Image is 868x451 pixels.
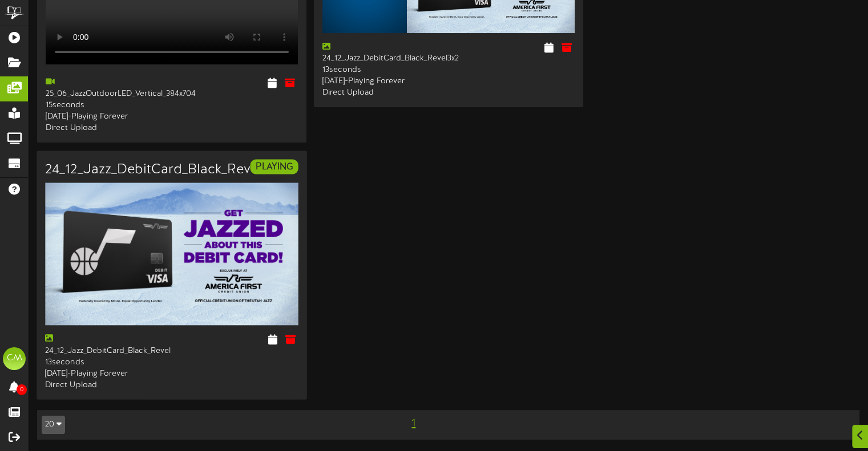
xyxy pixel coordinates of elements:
div: [DATE] - Playing Forever [45,368,163,379]
div: 24_12_Jazz_DebitCard_Black_Revel3x2 [322,42,440,64]
div: 13 seconds [45,356,163,368]
div: 24_12_Jazz_DebitCard_Black_Revel [45,334,163,356]
button: 20 [42,416,65,434]
img: 4c397adb-8f98-4091-ba5c-02b575b20acd.jpg [45,183,298,325]
div: [DATE] - Playing Forever [322,76,440,87]
div: Direct Upload [46,123,163,134]
h3: 24_12_Jazz_DebitCard_Black_Revel [45,162,261,177]
div: Direct Upload [322,87,440,99]
div: CM [3,347,26,370]
div: 25_06_JazzOutdoorLED_Vertical_384x704 [46,77,163,100]
span: 0 [17,384,27,395]
div: 15 seconds [46,100,163,111]
div: Direct Upload [45,379,163,391]
strong: PLAYING [256,161,292,172]
div: [DATE] - Playing Forever [46,111,163,123]
span: 1 [409,417,418,430]
div: 13 seconds [322,64,440,76]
